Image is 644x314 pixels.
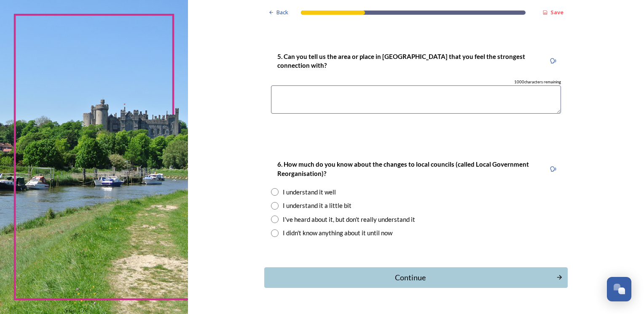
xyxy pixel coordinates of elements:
div: I've heard about it, but don't really understand it [283,215,415,224]
span: 1000 characters remaining [514,79,561,85]
strong: Save [550,8,563,16]
div: I understand it a little bit [283,201,352,210]
span: Back [276,8,288,16]
div: Continue [269,272,552,283]
strong: 5. Can you tell us the area or place in [GEOGRAPHIC_DATA] that you feel the strongest connection ... [277,53,526,69]
strong: 6. How much do you know about the changes to local councils (called Local Government Reorganisati... [277,160,530,177]
div: I didn't know anything about it until now [283,228,392,238]
div: I understand it well [283,187,336,197]
button: Continue [264,267,568,288]
button: Open Chat [607,277,631,301]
